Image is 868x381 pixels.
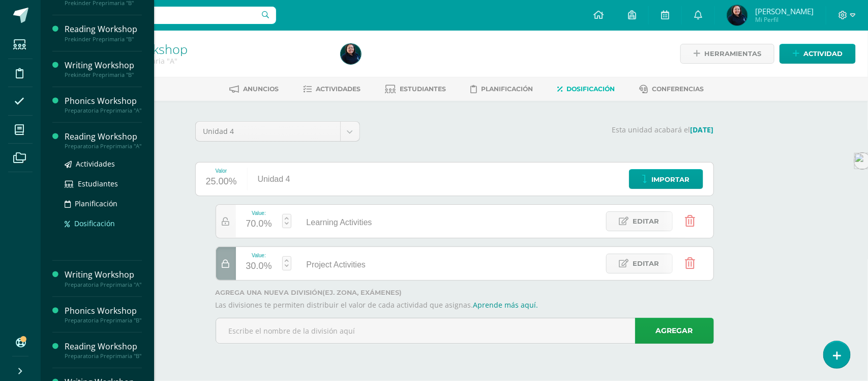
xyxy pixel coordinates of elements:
[341,44,361,64] img: 025a7cf4a908f3c26f6a181e68158fd9.png
[755,6,814,16] span: [PERSON_NAME]
[323,289,402,296] strong: (ej. Zona, Exámenes)
[65,23,142,42] a: Reading WorkshopPrekinder Preprimaria "B"
[65,143,142,150] div: Preparatoria Preprimaria "A"
[566,85,615,93] span: Dosificación
[316,85,361,93] span: Actividades
[65,217,142,229] a: Dosificación
[803,44,843,63] span: Actividad
[65,131,142,143] div: Reading Workshop
[206,174,237,190] div: 25.00%
[470,81,533,97] a: Planificación
[65,305,142,324] a: Phonics WorkshopPreparatoria Preprimaria "B"
[74,219,115,228] span: Dosificación
[65,131,142,150] a: Reading WorkshopPreparatoria Preprimaria "A"
[79,42,328,56] h1: Phonics Workshop
[473,300,538,310] a: Aprende más aquí.
[216,289,714,296] label: Agrega una nueva división
[680,44,774,64] a: Herramientas
[65,341,142,352] div: Reading Workshop
[65,95,142,107] div: Phonics Workshop
[65,341,142,360] a: Reading WorkshopPreparatoria Preprimaria "B"
[652,85,704,93] span: Conferencias
[633,254,660,273] span: Editar
[65,317,142,324] div: Preparatoria Preprimaria "B"
[780,44,856,64] a: Actividad
[65,60,142,78] a: Writing WorkshopPrekinder Preprimaria "B"
[203,122,333,141] span: Unidad 4
[65,178,142,189] a: Estudiantes
[704,44,761,63] span: Herramientas
[65,60,142,71] div: Writing Workshop
[229,81,279,97] a: Anuncios
[303,81,361,97] a: Actividades
[246,210,272,216] div: Value:
[47,7,276,24] input: Busca un usuario...
[216,318,713,343] input: Escribe el nombre de la división aquí
[755,15,814,24] span: Mi Perfil
[75,199,117,208] span: Planificación
[196,122,360,141] a: Unidad 4
[65,269,142,281] div: Writing Workshop
[248,162,301,196] div: Unidad 4
[633,212,660,231] span: Editar
[65,107,142,114] div: Preparatoria Preprimaria "A"
[243,85,279,93] span: Anuncios
[65,158,142,170] a: Actividades
[78,179,118,188] span: Estudiantes
[629,169,703,189] a: Importar
[727,5,747,25] img: 025a7cf4a908f3c26f6a181e68158fd9.png
[65,36,142,43] div: Prekinder Preprimaria "B"
[246,253,272,258] div: Value:
[65,95,142,114] a: Phonics WorkshopPreparatoria Preprimaria "A"
[65,269,142,288] a: Writing WorkshopPreparatoria Preprimaria "A"
[65,281,142,288] div: Preparatoria Preprimaria "A"
[372,125,714,134] p: Esta unidad acabará el
[557,81,615,97] a: Dosificación
[307,218,372,227] span: Learning Activities
[65,305,142,317] div: Phonics Workshop
[65,23,142,35] div: Reading Workshop
[652,170,690,189] span: Importar
[400,85,446,93] span: Estudiantes
[206,168,237,174] div: Valor
[65,198,142,209] a: Planificación
[691,125,714,134] strong: [DATE]
[307,260,366,269] span: Project Activities
[79,56,328,66] div: Preparatoria Preprimaria 'A'
[65,352,142,360] div: Preparatoria Preprimaria "B"
[639,81,704,97] a: Conferencias
[65,71,142,78] div: Prekinder Preprimaria "B"
[246,258,272,275] div: 30.0%
[216,301,714,310] p: Las divisiones te permiten distribuir el valor de cada actividad que asignas.
[76,159,115,169] span: Actividades
[246,216,272,232] div: 70.0%
[481,85,533,93] span: Planificación
[635,318,714,344] a: Agregar
[385,81,446,97] a: Estudiantes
